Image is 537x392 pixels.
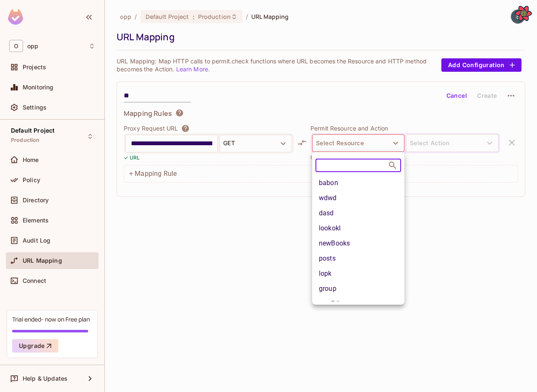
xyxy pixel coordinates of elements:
li: lookokl [312,221,404,236]
li: newBooks [312,236,404,251]
li: posts [312,251,404,266]
li: lopk [312,266,404,281]
li: babon [312,175,404,191]
li: dasd [312,206,404,221]
button: Open React Query Devtools [515,5,532,22]
li: group [312,281,404,296]
li: wdwd [312,191,404,206]
li: newPOstso [312,296,404,311]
